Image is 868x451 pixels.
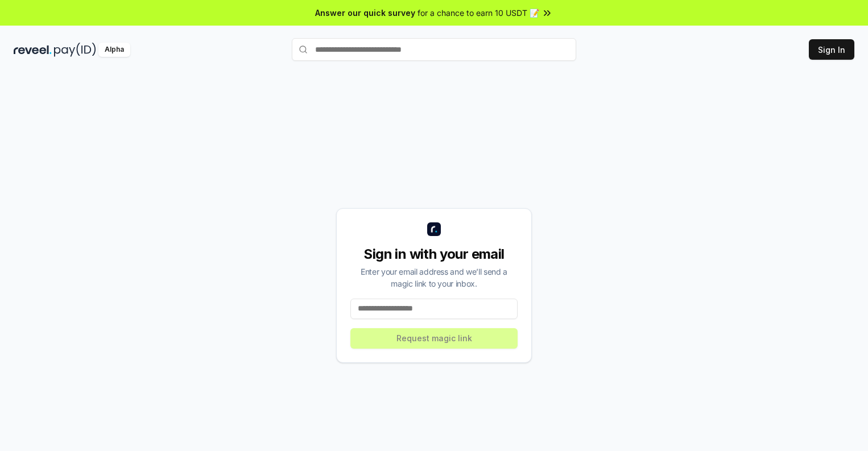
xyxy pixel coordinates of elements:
[427,222,441,236] img: logo_small
[14,43,52,57] img: reveel_dark
[98,43,130,57] div: Alpha
[54,43,96,57] img: pay_id
[809,39,854,60] button: Sign In
[315,7,415,19] span: Answer our quick survey
[418,7,539,19] span: for a chance to earn 10 USDT 📝
[350,245,518,263] div: Sign in with your email
[350,266,518,289] div: Enter your email address and we’ll send a magic link to your inbox.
